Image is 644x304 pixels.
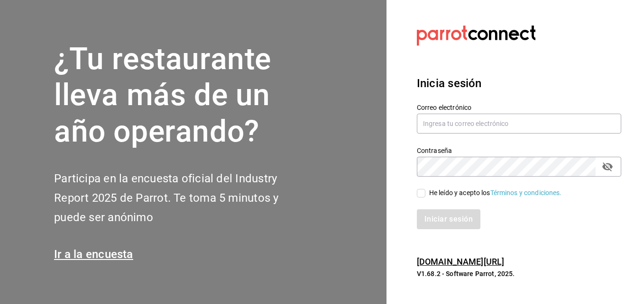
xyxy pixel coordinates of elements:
label: Contraseña [417,147,621,153]
a: Términos y condiciones. [490,189,562,197]
a: Ir a la encuesta [54,248,133,261]
h2: Participa en la encuesta oficial del Industry Report 2025 de Parrot. Te toma 5 minutos y puede se... [54,169,310,227]
h3: Inicia sesión [417,75,621,92]
h1: ¿Tu restaurante lleva más de un año operando? [54,41,310,150]
div: He leído y acepto los [429,188,562,198]
a: [DOMAIN_NAME][URL] [417,257,504,267]
button: Campo de contraseña [599,159,616,175]
p: V1.68.2 - Software Parrot, 2025. [417,269,621,278]
label: Correo electrónico [417,104,621,110]
input: Ingresa tu correo electrónico [417,114,621,134]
